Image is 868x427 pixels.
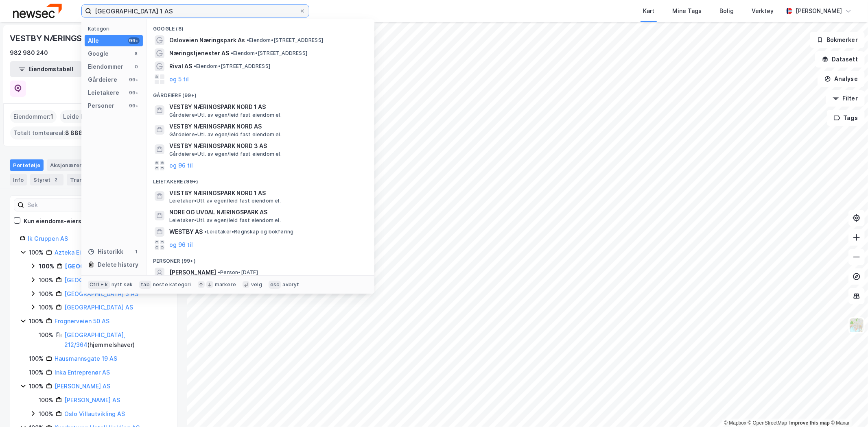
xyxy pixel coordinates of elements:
div: 99+ [128,102,140,109]
div: Leietakere [88,88,119,98]
a: Frognerveien 50 AS [55,318,109,325]
a: Oslo Villautvikling AS [64,410,125,417]
div: Aksjonærer [47,159,85,171]
img: Z [849,318,864,333]
div: 99+ [128,89,140,96]
button: og 96 til [169,240,193,250]
span: 1 [50,112,53,122]
input: Søk på adresse, matrikkel, gårdeiere, leietakere eller personer [92,5,299,17]
div: 100% [29,381,44,391]
span: VESTBY NÆRINGSPARK NORD 1 AS [169,102,365,112]
div: 8 [133,50,140,57]
div: Google [88,49,109,59]
div: 0 [133,63,140,70]
div: [PERSON_NAME] [796,6,842,16]
span: Næringstjenester AS [169,48,229,58]
span: Eiendom • [STREET_ADDRESS] [231,50,307,57]
div: Kategori [88,26,143,32]
a: Hausmannsgate 19 AS [55,355,117,362]
span: Person • [DATE] [218,269,258,276]
div: ( hjemmelshaver ) [64,330,167,350]
a: [PERSON_NAME] AS [64,396,120,403]
span: Eiendom • [STREET_ADDRESS] [247,37,323,44]
button: Analyse [818,71,865,87]
span: Gårdeiere • Utl. av egen/leid fast eiendom el. [169,131,282,138]
div: Gårdeiere [88,75,117,85]
span: VESTBY NÆRINGSPARK NORD AS [169,122,365,131]
span: VESTBY NÆRINGSPARK NORD 1 AS [169,188,365,198]
a: [GEOGRAPHIC_DATA] AS [64,304,133,311]
div: Transaksjoner [67,174,122,185]
div: VESTBY NÆRINGSPARK NORD 1 AS [10,32,147,45]
div: Alle [88,36,99,46]
button: Eiendomstabell [10,61,82,77]
span: [PERSON_NAME] [169,268,216,277]
div: esc [269,281,281,289]
div: 99+ [128,37,140,44]
div: 1 [133,248,140,255]
a: Mapbox [724,420,746,426]
a: Azteka Eiendom AS [55,249,110,256]
div: 100% [39,395,53,405]
span: Eiendom • [STREET_ADDRESS] [194,63,270,70]
span: VESTBY NÆRINGSPARK NORD 3 AS [169,141,365,151]
span: Gårdeiere • Utl. av egen/leid fast eiendom el. [169,112,282,118]
div: Totalt tomteareal : [10,126,93,139]
span: WESTBY AS [169,227,203,237]
div: neste kategori [153,281,191,288]
div: Eiendommer [88,62,123,72]
span: NORE OG UVDAL NÆRINGSPARK AS [169,207,365,217]
div: Historikk [88,247,123,257]
iframe: Chat Widget [827,388,868,427]
span: • [247,37,249,43]
div: Kart [643,6,654,16]
div: velg [251,281,262,288]
a: Improve this map [789,420,830,426]
div: Leide lokasjoner : [60,110,118,123]
div: Info [10,174,27,185]
a: Inka Entreprenør AS [55,369,110,376]
span: • [204,229,207,235]
span: Rival AS [169,61,192,71]
div: Bolig [719,6,734,16]
div: 100% [29,248,44,257]
div: Google (8) [146,19,374,34]
div: 100% [39,261,54,271]
button: og 5 til [169,74,189,84]
div: Verktøy [752,6,774,16]
button: Filter [826,90,865,107]
a: Ik Gruppen AS [28,235,68,242]
input: Søk [24,199,113,211]
div: Leietakere (99+) [146,172,374,187]
span: Gårdeiere • Utl. av egen/leid fast eiendom el. [169,151,282,157]
div: 100% [39,289,53,299]
span: • [231,50,233,56]
div: 2 [52,176,60,184]
div: Personer [88,101,114,111]
button: Tags [827,110,865,126]
a: OpenStreetMap [748,420,787,426]
div: 100% [29,354,44,364]
a: [GEOGRAPHIC_DATA] 3 AS [64,290,138,297]
span: 8 888 ㎡ [65,128,90,138]
button: og 96 til [169,161,193,170]
div: Kun eiendoms-eierskap [24,216,92,226]
a: [PERSON_NAME] AS [55,383,110,390]
button: Bokmerker [810,32,865,48]
a: [GEOGRAPHIC_DATA] 1 AS [65,263,142,270]
button: Datasett [815,51,865,68]
div: Delete history [98,260,138,270]
div: tab [139,281,151,289]
a: [GEOGRAPHIC_DATA] 2 AS [64,277,138,283]
div: 982 980 240 [10,48,48,58]
div: Ctrl + k [88,281,110,289]
div: Styret [30,174,63,185]
div: 100% [39,303,53,312]
div: 100% [39,409,53,419]
span: Leietaker • Utl. av egen/leid fast eiendom el. [169,217,281,224]
div: Personer (99+) [146,251,374,266]
div: avbryt [282,281,299,288]
div: Eiendommer : [10,110,57,123]
div: Kontrollprogram for chat [827,388,868,427]
span: Leietaker • Utl. av egen/leid fast eiendom el. [169,198,281,204]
